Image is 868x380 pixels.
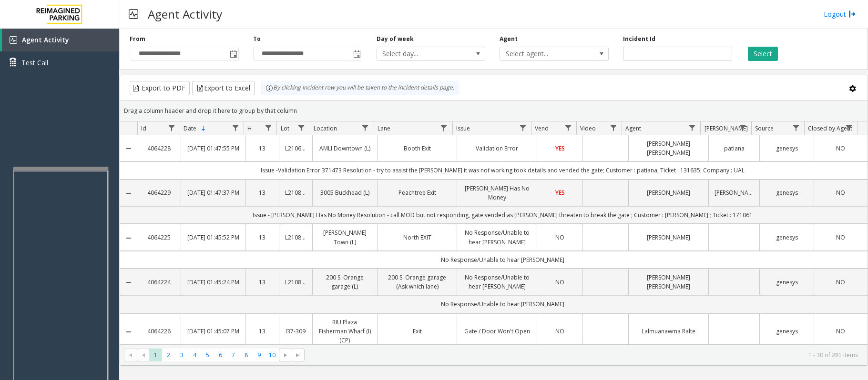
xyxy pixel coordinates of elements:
[282,351,289,359] span: Go to the next page
[285,233,306,242] a: L21088000
[463,327,531,336] a: Gate / Door Won't Open
[318,318,371,345] a: RIU Plaza Fisherman Wharf (I) (CP)
[463,184,531,202] a: [PERSON_NAME] Has No Money
[377,35,414,43] label: Day of week
[377,47,463,60] span: Select day...
[285,144,306,153] a: L21063900
[836,233,845,241] span: NO
[137,295,868,313] td: No Response/Unable to hear [PERSON_NAME]
[755,124,774,132] span: Source
[318,188,371,197] a: 3005 Buckhead (L)
[149,349,162,361] span: Page 1
[820,233,862,242] a: NO
[463,228,531,246] a: No Response/Unable to hear [PERSON_NAME]
[253,349,266,361] span: Page 9
[229,121,242,134] a: Date Filter Menu
[535,124,549,132] span: Vend
[143,233,175,242] a: 4064225
[836,327,845,335] span: NO
[10,36,17,44] img: 'icon'
[634,327,703,336] a: Lalmuanawma Ralte
[543,188,577,197] a: YES
[500,47,586,60] span: Select agent...
[252,233,273,242] a: 13
[262,121,275,134] a: H Filter Menu
[130,81,190,95] button: Export to PDF
[120,328,137,336] a: Collapse Details
[607,121,620,134] a: Video Filter Menu
[187,278,240,287] a: [DATE] 01:45:24 PM
[715,188,754,197] a: [PERSON_NAME]
[192,81,255,95] button: Export to Excel
[736,121,749,134] a: Parker Filter Menu
[555,189,565,197] span: YES
[456,124,470,132] span: Issue
[808,124,852,132] span: Closed by Agent
[383,327,451,336] a: Exit
[318,144,371,153] a: AMLI Downtown (L)
[200,125,207,132] span: Sortable
[378,124,390,132] span: Lane
[266,84,273,92] img: infoIcon.svg
[165,121,178,134] a: Id Filter Menu
[120,102,868,119] div: Drag a column header and drop it here to group by that column
[281,124,289,132] span: Lot
[820,188,862,197] a: NO
[383,233,451,242] a: North EXIT
[120,121,868,344] div: Data table
[543,278,577,287] a: NO
[715,144,754,153] a: patiana
[623,35,655,43] label: Incident Id
[383,273,451,291] a: 200 S. Orange garage (Ask which lane)
[766,233,807,242] a: genesys
[137,251,868,269] td: No Response/Unable to hear [PERSON_NAME]
[543,144,577,153] a: YES
[766,144,807,153] a: genesys
[766,327,807,336] a: genesys
[555,278,564,286] span: NO
[2,29,119,51] a: Agent Activity
[500,35,518,43] label: Agent
[634,188,703,197] a: [PERSON_NAME]
[187,233,240,242] a: [DATE] 01:45:52 PM
[634,273,703,291] a: [PERSON_NAME] [PERSON_NAME]
[143,2,227,26] h3: Agent Activity
[285,327,306,336] a: I37-309
[836,189,845,197] span: NO
[120,145,137,152] a: Collapse Details
[188,349,201,361] span: Page 4
[162,349,175,361] span: Page 2
[252,327,273,336] a: 13
[143,144,175,153] a: 4064228
[137,206,868,224] td: Issue - [PERSON_NAME] Has No Money Resolution - call MOD but not responding, gate vended as [PERS...
[555,327,564,335] span: NO
[634,139,703,157] a: [PERSON_NAME] [PERSON_NAME]
[310,351,858,359] kendo-pager-info: 1 - 30 of 281 items
[543,327,577,336] a: NO
[120,279,137,286] a: Collapse Details
[184,124,196,132] span: Date
[562,121,574,134] a: Vend Filter Menu
[836,144,845,152] span: NO
[285,188,306,197] a: L21082601
[383,144,451,153] a: Booth Exit
[843,121,856,134] a: Closed by Agent Filter Menu
[766,188,807,197] a: genesys
[295,121,307,134] a: Lot Filter Menu
[820,278,862,287] a: NO
[789,121,802,134] a: Source Filter Menu
[580,124,596,132] span: Video
[22,35,69,44] span: Agent Activity
[836,278,845,286] span: NO
[175,349,188,361] span: Page 3
[285,278,306,287] a: L21086700
[543,233,577,242] a: NO
[266,349,279,361] span: Page 10
[240,349,253,361] span: Page 8
[252,278,273,287] a: 13
[820,327,862,336] a: NO
[748,47,778,61] button: Select
[187,144,240,153] a: [DATE] 01:47:55 PM
[214,349,227,361] span: Page 6
[130,35,145,43] label: From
